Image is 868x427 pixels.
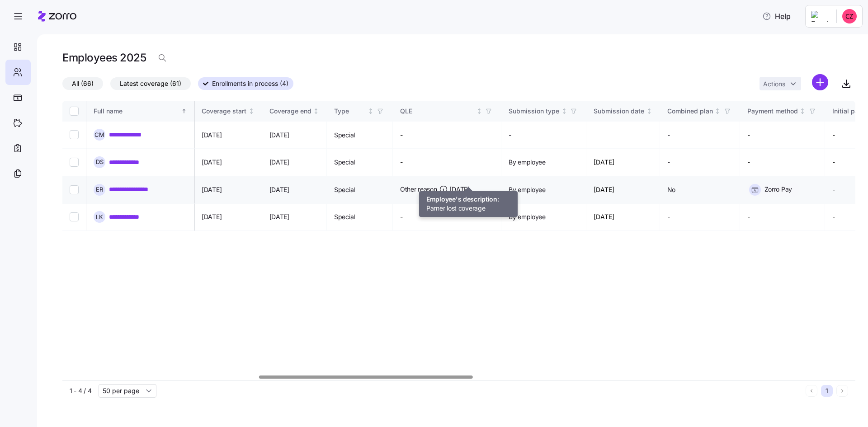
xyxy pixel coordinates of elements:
[509,106,559,116] div: Submission type
[202,106,246,116] div: Coverage start
[449,185,469,194] span: [DATE]
[393,204,501,231] td: -
[202,131,222,140] span: [DATE]
[62,51,146,65] h1: Employees 2025
[269,212,289,221] span: [DATE]
[806,385,817,397] button: Previous page
[740,101,825,122] th: Payment methodNot sorted
[400,106,474,116] div: QLE
[586,204,660,231] td: [DATE]
[667,106,713,116] div: Combined plan
[202,185,222,194] span: [DATE]
[594,106,644,116] div: Submission date
[334,212,355,221] span: Special
[586,101,660,122] th: Submission dateNot sorted
[667,212,670,221] span: -
[248,108,255,114] div: Not sorted
[759,77,801,90] button: Actions
[714,108,721,114] div: Not sorted
[740,149,825,176] td: -
[667,185,675,194] span: No
[763,81,785,87] span: Actions
[202,158,222,167] span: [DATE]
[334,131,355,140] span: Special
[70,158,79,167] input: Select record 2
[334,185,355,194] span: Special
[476,108,482,114] div: Not sorted
[740,122,825,149] td: -
[94,106,179,116] div: Full name
[202,212,222,221] span: [DATE]
[334,158,355,167] span: Special
[740,204,825,231] td: -
[269,185,289,194] span: [DATE]
[561,108,567,114] div: Not sorted
[509,131,511,140] span: -
[400,185,470,194] span: Other reason ,
[269,158,289,167] span: [DATE]
[821,385,833,397] button: 1
[799,108,806,114] div: Not sorted
[812,74,828,90] svg: add icon
[120,78,181,89] span: Latest coverage (61)
[646,108,652,114] div: Not sorted
[509,212,546,221] span: By employee
[70,130,79,139] input: Select record 1
[762,11,791,22] span: Help
[212,78,288,89] span: Enrollments in process (4)
[70,212,79,221] input: Select record 4
[96,214,103,220] span: L K
[660,101,740,122] th: Combined planNot sorted
[586,149,660,176] td: [DATE]
[667,158,670,167] span: -
[194,101,262,122] th: Coverage startNot sorted
[327,101,393,122] th: TypeNot sorted
[842,9,857,23] img: 9727d2863a7081a35fb3372cb5aaeec9
[269,131,289,140] span: [DATE]
[72,78,94,89] span: All (66)
[70,185,79,194] input: Select record 3
[755,7,798,25] button: Help
[70,107,79,116] input: Select all records
[86,101,195,122] th: Full nameSorted ascending
[313,108,319,114] div: Not sorted
[393,149,501,176] td: -
[667,131,670,140] span: -
[269,106,311,116] div: Coverage end
[96,187,103,192] span: E R
[509,158,546,167] span: By employee
[393,101,501,122] th: QLENot sorted
[94,132,104,138] span: C M
[747,106,798,116] div: Payment method
[501,101,586,122] th: Submission typeNot sorted
[509,185,546,194] span: By employee
[96,159,104,165] span: D S
[586,176,660,204] td: [DATE]
[181,108,187,114] div: Sorted ascending
[70,386,91,395] span: 1 - 4 / 4
[393,122,501,149] td: -
[811,11,829,22] img: Employer logo
[368,108,374,114] div: Not sorted
[836,385,848,397] button: Next page
[764,185,792,194] span: Zorro Pay
[262,101,327,122] th: Coverage endNot sorted
[334,106,366,116] div: Type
